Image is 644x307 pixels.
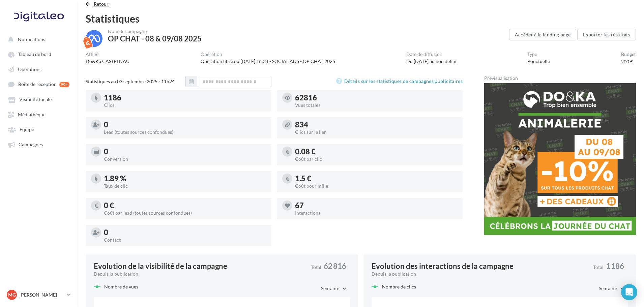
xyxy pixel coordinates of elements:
a: Médiathèque [4,108,74,120]
a: Opérations [4,63,74,75]
button: Semaine [593,283,628,294]
span: Semaine [599,285,617,291]
div: Taux de clic [104,184,266,188]
span: 1 186 [606,263,624,270]
span: Tableau de bord [18,52,51,57]
div: Statistiques [86,13,636,24]
a: Équipe [4,123,74,135]
button: Exporter les résultats [577,29,636,40]
div: Nom de campagne [108,29,202,34]
div: 62816 [295,94,457,101]
div: Lead (toutes sources confondues) [104,130,266,134]
a: Campagnes [4,138,74,150]
span: Retour [94,1,109,7]
div: Conversion [104,157,266,161]
div: Type [527,52,550,57]
div: Evolution des interactions de la campagne [372,263,514,270]
div: Clics [104,103,266,108]
span: Nombre de clics [382,284,416,290]
div: Du [DATE] au non défini [406,58,457,65]
span: 62 816 [324,263,346,270]
button: Accéder à la landing page [509,29,577,40]
div: 1.89 % [104,175,266,182]
div: Ponctuelle [527,58,550,65]
div: Prévisualisation [484,76,636,81]
a: Détails sur les statistiques de campagnes publicitaires [336,77,463,85]
div: 1186 [104,94,266,101]
div: Evolution de la visibilité de la campagne [94,263,227,270]
span: Boîte de réception [18,82,57,87]
div: Interactions [295,211,457,215]
div: 1.5 € [295,175,457,182]
p: [PERSON_NAME] [20,291,64,298]
div: 67 [295,202,457,209]
a: Boîte de réception 99+ [4,78,74,90]
div: 0 [104,148,266,155]
div: Coût par clic [295,157,457,161]
div: 0 € [104,202,266,209]
div: Do&Ka CASTELNAU [86,58,129,65]
span: Semaine [321,285,339,291]
div: Clics sur le lien [295,130,457,134]
div: OP CHAT - 08 & 09/08 2025 [108,35,202,42]
div: Coût pour mille [295,184,457,188]
span: Visibilité locale [19,97,52,102]
span: Campagnes [19,142,43,147]
a: Tableau de bord [4,48,74,60]
span: Équipe [20,127,34,132]
div: Affilié [86,52,129,57]
div: Depuis la publication [94,271,305,277]
a: Visibilité locale [4,93,74,105]
img: operation-preview [484,83,636,235]
span: Total [593,265,604,270]
div: Contact [104,238,266,242]
div: Statistiques au 03 septembre 2025 - 11h24 [86,78,185,85]
div: 0.08 € [295,148,457,155]
span: Médiathèque [18,112,46,117]
span: Notifications [18,36,45,42]
div: Open Intercom Messenger [621,284,637,300]
span: Opérations [18,66,41,72]
a: MG [PERSON_NAME] [5,288,72,301]
div: 0 [104,229,266,236]
div: Depuis la publication [372,271,588,277]
div: Opération libre du [DATE] 16:34 - SOCIAL ADS - OP CHAT 2025 [201,58,335,65]
span: MG [8,291,16,298]
div: 200 € [621,58,633,65]
div: 0 [104,121,266,128]
div: Vues totales [295,103,457,108]
span: Total [311,265,321,270]
div: Coût par lead (toutes sources confondues) [104,211,266,215]
div: Date de diffusion [406,52,457,57]
div: 99+ [59,82,69,87]
span: Nombre de vues [104,284,138,290]
button: Semaine [316,283,350,294]
div: 834 [295,121,457,128]
div: Budget [621,52,636,57]
div: Opération [201,52,335,57]
button: Notifications [4,33,71,45]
